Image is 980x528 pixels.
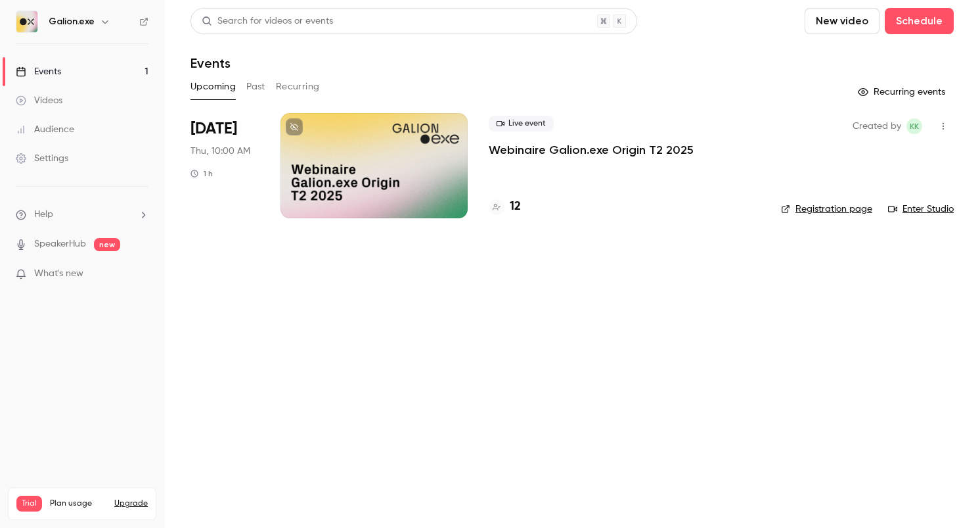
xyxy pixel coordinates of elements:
[276,76,320,97] button: Recurring
[885,8,954,34] button: Schedule
[16,152,68,165] div: Settings
[190,113,259,218] div: Sep 25 Thu, 10:00 AM (Europe/Paris)
[190,76,236,97] button: Upcoming
[114,498,148,509] button: Upgrade
[805,8,880,34] button: New video
[16,65,61,78] div: Events
[16,11,37,32] img: Galion.exe
[190,55,231,71] h1: Events
[781,203,872,216] a: Registration page
[489,116,554,132] span: Live event
[906,118,922,134] span: Kevin Kuipers
[133,268,148,280] iframe: Noticeable Trigger
[489,142,694,158] a: Webinaire Galion.exe Origin T2 2025
[50,498,106,509] span: Plan usage
[910,118,919,134] span: KK
[34,237,86,251] a: SpeakerHub
[16,94,62,107] div: Videos
[853,118,901,134] span: Created by
[16,208,148,222] li: help-dropdown-opener
[202,14,333,28] div: Search for videos or events
[94,238,120,251] span: new
[489,198,521,216] a: 12
[49,15,95,28] h6: Galion.exe
[16,123,74,136] div: Audience
[34,208,53,222] span: Help
[852,82,954,103] button: Recurring events
[34,267,83,281] span: What's new
[190,168,213,179] div: 1 h
[190,118,237,139] span: [DATE]
[510,198,521,216] h4: 12
[16,496,42,512] span: Trial
[246,76,265,97] button: Past
[888,203,954,216] a: Enter Studio
[190,145,250,158] span: Thu, 10:00 AM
